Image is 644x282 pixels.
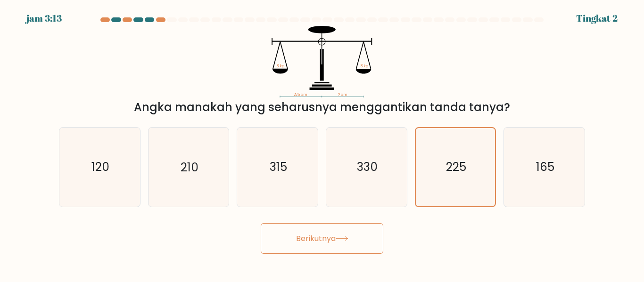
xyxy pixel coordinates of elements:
font: Angka manakah yang seharusnya menggantikan tanda tanya? [134,99,510,115]
button: Berikutnya [261,223,383,254]
font: jam 3:13 [26,12,62,24]
tspan: 225 cm [294,92,308,97]
tspan: 8 kg [276,63,285,69]
text: 315 [270,159,287,176]
text: 165 [536,159,554,176]
tspan: 8 kg [360,63,369,69]
font: Berikutnya [296,233,336,244]
text: 225 [446,159,466,175]
text: 120 [91,159,109,176]
text: 210 [181,159,198,176]
tspan: ? cm [338,92,347,97]
text: 330 [357,159,378,176]
font: Tingkat 2 [576,12,618,24]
